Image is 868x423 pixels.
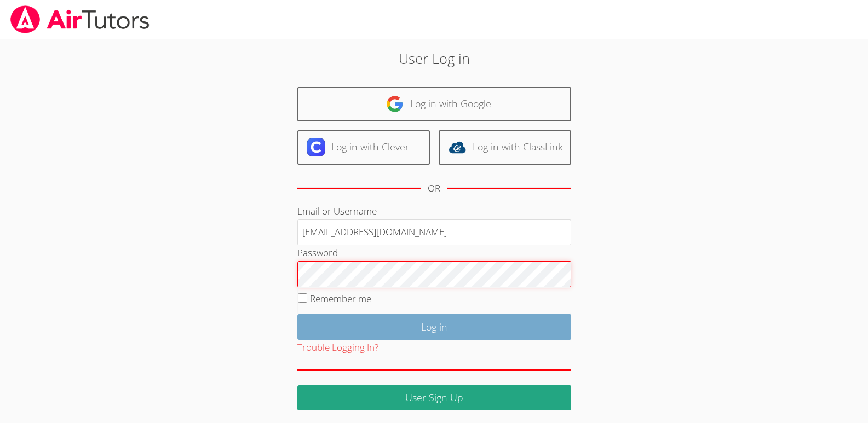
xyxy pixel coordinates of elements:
h2: User Log in [200,48,669,69]
img: airtutors_banner-c4298cdbf04f3fff15de1276eac7730deb9818008684d7c2e4769d2f7ddbe033.png [9,5,151,33]
button: Trouble Logging In? [297,340,378,356]
img: clever-logo-6eab21bc6e7a338710f1a6ff85c0baf02591cd810cc4098c63d3a4b26e2feb20.svg [307,138,325,156]
div: OR [428,181,440,196]
a: Log in with Clever [297,130,430,165]
label: Remember me [310,292,371,305]
a: Log in with ClassLink [439,130,571,165]
label: Email or Username [297,205,377,217]
input: Log in [297,314,571,340]
a: User Sign Up [297,385,571,411]
label: Password [297,246,338,259]
img: classlink-logo-d6bb404cc1216ec64c9a2012d9dc4662098be43eaf13dc465df04b49fa7ab582.svg [449,138,466,156]
img: google-logo-50288ca7cdecda66e5e0955fdab243c47b7ad437acaf1139b6f446037453330a.svg [386,95,404,113]
a: Log in with Google [297,87,571,121]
